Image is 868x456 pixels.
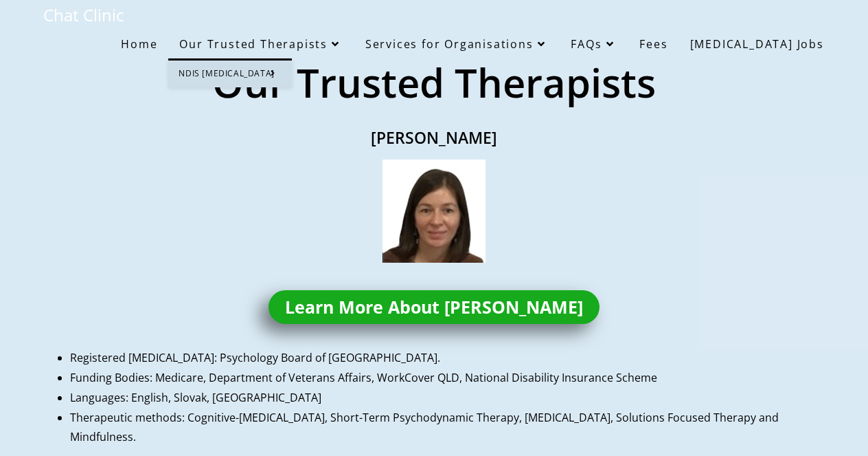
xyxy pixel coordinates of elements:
img: Psychologist - Kristina [382,160,486,263]
a: Services for Organisations [354,30,560,58]
span: Fees [639,36,667,52]
span: Home [121,36,157,52]
span: Services for Organisations [365,36,549,52]
li: Languages: English, Slovak, [GEOGRAPHIC_DATA] [70,388,812,408]
a: FAQs [560,30,628,58]
h2: Our Trusted Therapists [84,55,784,109]
span: Our Trusted Therapists [179,36,343,52]
li: Registered [MEDICAL_DATA]: Psychology Board of [GEOGRAPHIC_DATA]. [70,348,812,368]
a: Our Trusted Therapists [168,30,354,58]
a: Learn More About [PERSON_NAME] [269,290,599,324]
h1: [PERSON_NAME] [56,130,812,146]
span: Learn More About [PERSON_NAME] [285,298,583,316]
span: [MEDICAL_DATA] Jobs [690,36,824,52]
a: Fees [628,30,678,58]
li: Funding Bodies: Medicare, Department of Veterans Affairs, WorkCover QLD, National Disability Insu... [70,368,812,388]
a: [MEDICAL_DATA] Jobs [679,30,835,58]
span: FAQs [571,36,617,52]
span: NDIS [MEDICAL_DATA] [179,67,274,79]
a: NDIS [MEDICAL_DATA] [168,61,292,87]
a: Chat Clinic [43,3,124,26]
a: Home [110,30,168,58]
li: Therapeutic methods: Cognitive-[MEDICAL_DATA], Short-Term Psychodynamic Therapy, [MEDICAL_DATA], ... [70,408,812,448]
